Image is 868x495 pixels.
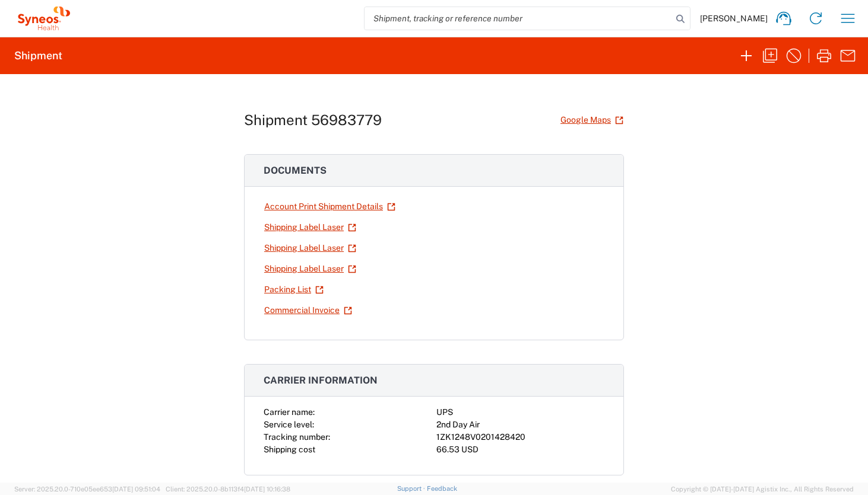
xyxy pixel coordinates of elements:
input: Shipment, tracking or reference number [365,7,672,30]
div: 1ZK1248V0201428420 [436,431,604,443]
a: Feedback [427,485,457,492]
h2: Shipment [14,49,62,63]
a: Google Maps [560,110,624,130]
h1: Shipment 56983779 [244,111,382,129]
span: Copyright © [DATE]-[DATE] Agistix Inc., All Rights Reserved [671,484,854,494]
span: Carrier information [264,375,378,386]
span: Carrier name: [264,407,315,417]
span: Tracking number: [264,432,330,442]
span: [DATE] 09:51:04 [112,486,160,493]
div: 66.53 USD [436,443,604,456]
div: 2nd Day Air [436,419,604,431]
span: Shipping cost [264,445,315,454]
a: Shipping Label Laser [264,258,357,279]
a: Packing List [264,279,324,300]
span: Documents [264,165,327,176]
span: Service level: [264,420,314,429]
a: Shipping Label Laser [264,238,357,258]
a: Support [397,485,427,492]
div: UPS [436,406,604,419]
span: [PERSON_NAME] [700,13,768,24]
a: Shipping Label Laser [264,217,357,238]
span: Client: 2025.20.0-8b113f4 [166,486,290,493]
span: [DATE] 10:16:38 [244,486,290,493]
span: Server: 2025.20.0-710e05ee653 [14,486,160,493]
a: Commercial Invoice [264,300,353,321]
a: Account Print Shipment Details [264,196,396,217]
